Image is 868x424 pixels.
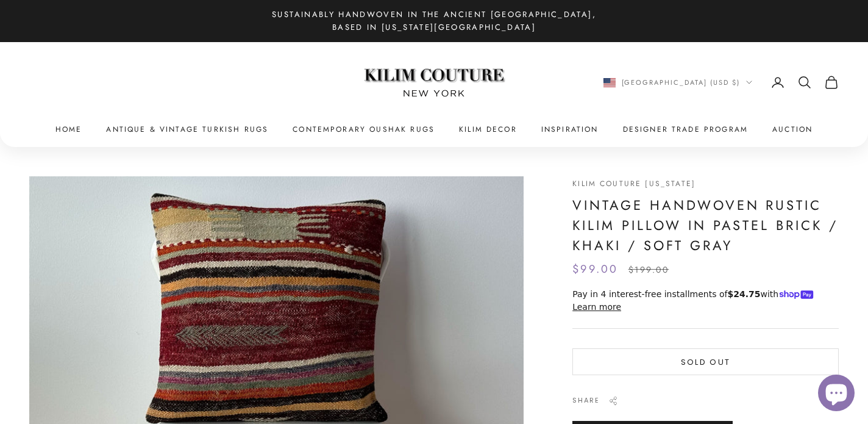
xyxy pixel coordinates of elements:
nav: Primary navigation [29,123,839,135]
button: Change country or currency [603,77,753,88]
inbox-online-store-chat: Shopify online store chat [814,375,858,414]
a: Designer Trade Program [623,123,749,135]
p: Sustainably Handwoven in the Ancient [GEOGRAPHIC_DATA], Based in [US_STATE][GEOGRAPHIC_DATA] [263,8,605,34]
button: Share [572,395,618,406]
nav: Secondary navigation [603,75,839,90]
a: Auction [772,123,813,135]
button: Sold out [572,348,839,375]
compare-at-price: $199.00 [628,263,669,278]
img: United States [603,78,616,87]
img: Logo of Kilim Couture New York [358,54,510,112]
a: Contemporary Oushak Rugs [293,123,435,135]
a: Home [55,123,82,135]
span: Share [572,395,600,406]
a: Kilim Couture [US_STATE] [572,178,695,189]
span: [GEOGRAPHIC_DATA] (USD $) [622,77,741,88]
h1: Vintage Handwoven Rustic Kilim Pillow in Pastel Brick / Khaki / Soft Gray [572,195,839,256]
a: Antique & Vintage Turkish Rugs [106,123,268,135]
sale-price: $99.00 [572,261,618,278]
a: Inspiration [541,123,599,135]
summary: Kilim Decor [459,123,517,135]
